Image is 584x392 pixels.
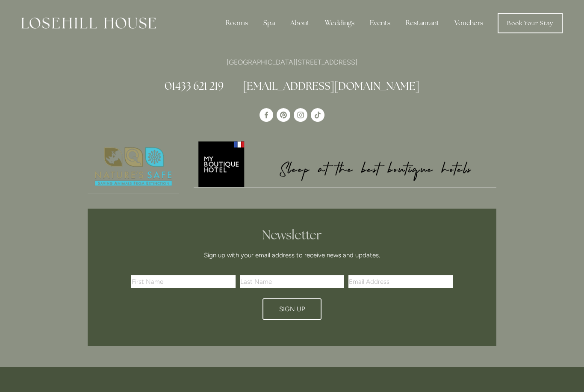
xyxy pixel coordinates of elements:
[194,140,497,187] img: My Boutique Hotel - Logo
[311,108,324,122] a: TikTok
[399,15,446,32] div: Restaurant
[134,227,450,243] h2: Newsletter
[279,305,305,313] span: Sign Up
[348,275,453,288] input: Email Address
[498,13,563,33] a: Book Your Stay
[363,15,397,32] div: Events
[448,15,490,32] a: Vouchers
[88,140,179,194] img: Nature's Safe - Logo
[165,79,224,93] a: 01433 621 219
[283,15,316,32] div: About
[263,298,321,320] button: Sign Up
[131,275,236,288] input: First Name
[21,18,156,29] img: Losehill House
[134,250,450,260] p: Sign up with your email address to receive news and updates.
[240,275,344,288] input: Last Name
[318,15,361,32] div: Weddings
[88,56,496,68] p: [GEOGRAPHIC_DATA][STREET_ADDRESS]
[243,79,419,93] a: [EMAIL_ADDRESS][DOMAIN_NAME]
[194,140,497,188] a: My Boutique Hotel - Logo
[277,108,290,122] a: Pinterest
[219,15,255,32] div: Rooms
[260,108,273,122] a: Losehill House Hotel & Spa
[257,15,282,32] div: Spa
[294,108,307,122] a: Instagram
